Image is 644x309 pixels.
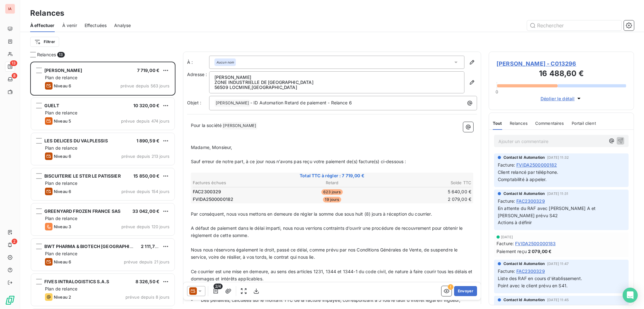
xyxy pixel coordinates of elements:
span: Client relancé par téléphone. Comptabilité à appeler. [498,169,558,182]
span: A défaut de paiement dans le délai imparti, nous nous verrions contraints d’ouvrir une procédure ... [191,225,464,238]
span: Plan de relance [45,180,77,186]
h3: 16 488,60 € [497,68,626,80]
th: Solde TTC [379,179,472,186]
span: Relances [510,121,528,126]
span: FAC2300329 [516,198,545,204]
span: Effectuées [85,22,107,29]
td: 5 640,00 € [379,188,472,195]
span: prévue depuis 213 jours [121,154,169,159]
span: 2 111,76 € [141,244,162,249]
span: Contact Id Automation [503,297,545,303]
em: Aucun nom [216,60,234,64]
span: [PERSON_NAME] - C013296 [497,59,626,68]
span: FIVES INTRALOGISTICS S.A.S [44,279,109,284]
span: [PERSON_NAME] [44,68,82,73]
span: Contact Id Automation [503,261,545,267]
span: En attente du RAF avec [PERSON_NAME] A et [PERSON_NAME] prévu S42 Actions à définir [498,206,597,225]
span: À venir [62,22,77,29]
span: BWT PHARMA & BIOTECH [GEOGRAPHIC_DATA] [44,244,148,249]
span: Plan de relance [45,286,77,291]
span: Tout [493,121,502,126]
p: 56509 LOCMINE , [GEOGRAPHIC_DATA] [214,85,459,90]
span: FVIDA2500000182 [193,196,233,202]
span: 15 850,00 € [133,173,159,179]
span: Niveau 3 [54,224,71,229]
span: prévue depuis 8 jours [125,295,169,300]
span: LES DELICES DU VALPLESSIS [44,138,108,143]
span: prévue depuis 474 jours [121,119,169,124]
span: Plan de relance [45,251,77,256]
span: Niveau 5 [54,119,71,124]
span: [PERSON_NAME] [222,122,257,130]
span: Facture : [498,268,515,274]
span: Analyse [114,22,131,29]
button: Filtrer [30,37,59,47]
span: 0 [496,89,498,94]
span: Paiement reçu [497,248,527,255]
span: FVIDA2500000182 [516,162,557,168]
button: Déplier le détail [539,95,584,102]
span: GREENYARD FROZEN FRANCE SAS [44,208,120,214]
span: - ID Automation Retard de paiement - Relance 6 [250,100,352,105]
span: 33 042,00 € [132,208,159,214]
span: Contact Id Automation [503,155,545,160]
div: IA [5,4,15,14]
span: Niveau 6 [54,189,71,194]
span: Ce courrier est une mise en demeure, au sens des articles 1231, 1344 et 1344-1 du code civil, de ... [191,269,474,281]
span: Par conséquent, nous vous mettons en demeure de régler la somme due sous huit (8) jours à récepti... [191,211,432,217]
label: À : [187,59,209,65]
span: Objet : [187,100,201,105]
span: Total TTC à régler : 7 719,00 € [192,173,472,179]
span: BISCUITERIE LE STER LE PATISSIER [44,173,121,179]
span: FAC2300329 [193,189,221,195]
span: Commentaires [535,121,564,126]
span: Pour la société [191,123,222,128]
span: Nous nous réservons également le droit, passé ce délai, comme prévu par nos Conditions Générales ... [191,247,459,260]
span: 1 890,59 € [136,138,160,143]
th: Retard [286,179,379,186]
span: 623 jours [321,189,342,195]
img: Logo LeanPay [5,295,15,305]
span: Facture : [498,162,515,168]
span: 2/4 [214,284,223,289]
span: Plan de relance [45,75,77,80]
th: Factures échues [192,179,285,186]
div: Open Intercom Messenger [623,288,638,303]
span: GUELT [44,103,59,108]
p: ZONE INDUSTRIELLE DE [GEOGRAPHIC_DATA] [214,80,459,85]
span: Liste des RAF en cours d'établissement. Point avec le client prévu en S41. [498,276,582,288]
span: Facture : [498,198,515,204]
span: 19 jours [323,197,341,202]
input: Rechercher [527,20,621,30]
span: Déplier le détail [541,95,575,102]
span: Plan de relance [45,216,77,221]
h3: Relances [30,8,64,19]
span: 8 326,50 € [136,279,160,284]
span: Niveau 6 [54,83,71,88]
span: prévue depuis 154 jours [121,189,169,194]
span: Portail client [572,121,596,126]
span: Contact Id Automation [503,191,545,196]
span: [PERSON_NAME] [215,100,250,107]
span: 7 719,00 € [137,68,160,73]
p: [PERSON_NAME] [214,75,459,80]
span: prévue depuis 563 jours [120,83,169,88]
span: [DATE] 11:47 [547,262,569,266]
span: 2 079,00 € [528,248,552,255]
span: 2 [12,239,17,244]
span: prévue depuis 120 jours [121,224,169,229]
span: 13 [10,60,17,66]
span: Adresse : [187,72,207,77]
span: 8 [12,73,17,79]
span: Facture : [497,240,514,247]
span: Plan de relance [45,145,77,151]
span: 10 320,00 € [133,103,159,108]
span: [DATE] [501,235,513,239]
span: Niveau 6 [54,259,71,264]
span: FAC2300329 [516,268,545,274]
span: Niveau 2 [54,295,71,300]
span: À effectuer [30,22,55,29]
span: FVIDA2500000183 [515,240,556,247]
span: 13 [57,52,64,58]
span: [DATE] 11:45 [547,298,569,302]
